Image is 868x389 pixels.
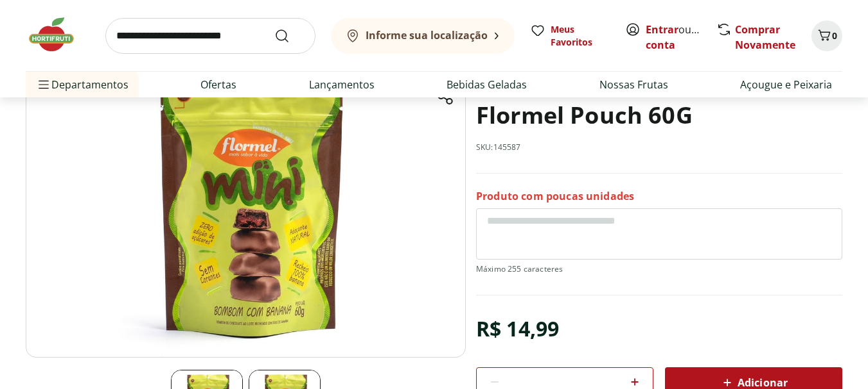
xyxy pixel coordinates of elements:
a: Criar conta [646,22,716,52]
a: Meus Favoritos [530,23,610,49]
img: Hortifruti [26,15,90,54]
a: Nossas Frutas [599,77,668,92]
button: Carrinho [811,21,842,51]
span: ou [646,22,703,53]
span: 0 [832,29,837,42]
img: Principal [26,50,466,358]
input: search [105,18,315,54]
div: R$ 14,99 [476,311,559,347]
button: Informe sua localização [331,18,515,54]
span: Meus Favoritos [551,23,610,49]
a: Açougue e Peixaria [740,77,832,92]
span: Departamentos [36,69,128,100]
button: Menu [36,69,51,100]
a: Comprar Novamente [735,22,795,52]
a: Entrar [646,22,678,37]
button: Submit Search [274,28,305,44]
p: SKU: 145587 [476,142,521,153]
p: Produto com poucas unidades [476,189,634,203]
a: Ofertas [200,77,236,92]
a: Lançamentos [309,77,375,92]
a: Bebidas Geladas [447,77,527,92]
b: Informe sua localização [366,28,488,42]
